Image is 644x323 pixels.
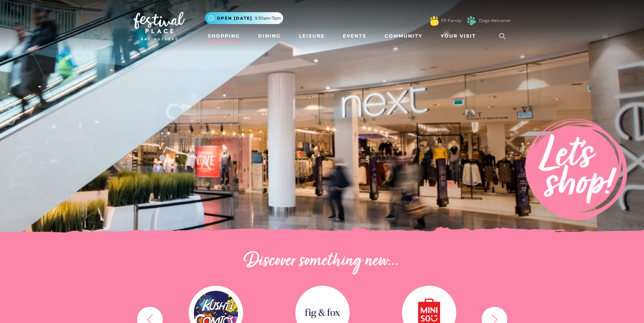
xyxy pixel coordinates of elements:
a: Community [382,30,425,42]
a: Your Visit [438,30,482,42]
a: Dining [255,30,283,42]
button: Open [DATE] 9.30am-7pm [205,12,283,24]
h2: Discover something new... [134,251,511,272]
span: Open [DATE] [217,15,252,21]
a: Events [340,30,369,42]
span: Your Visit [441,33,476,40]
a: Leisure [296,30,327,42]
img: Festival Place Logo [134,12,185,40]
span: 9.30am-7pm [255,15,281,21]
a: Dogs Welcome! [479,18,511,24]
a: Shopping [205,30,243,42]
a: FP Family [441,18,461,24]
